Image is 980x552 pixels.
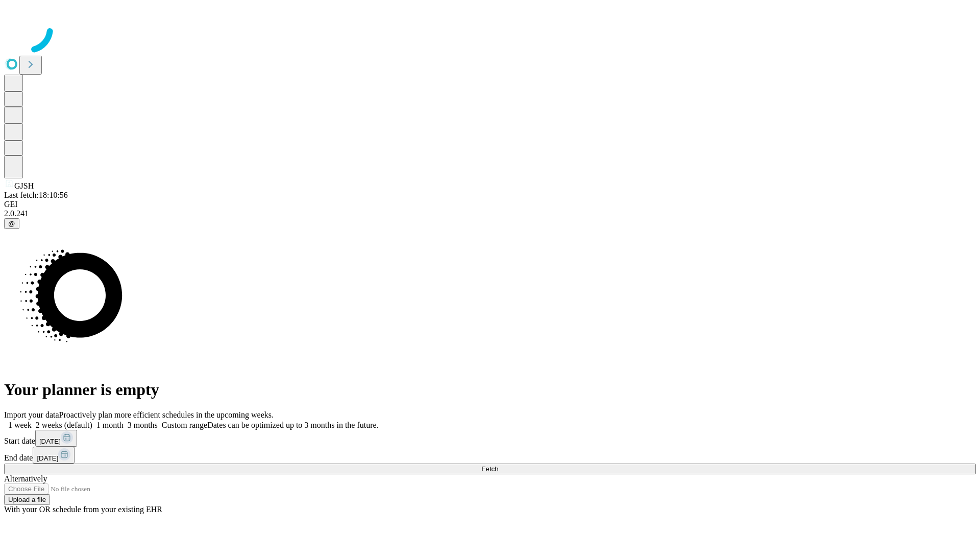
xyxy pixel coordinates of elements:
[4,410,59,419] span: Import your data
[207,421,378,429] span: Dates can be optimized up to 3 months in the future.
[8,220,15,227] span: @
[4,494,50,505] button: Upload a file
[33,447,75,464] button: [DATE]
[162,421,207,429] span: Custom range
[4,209,976,218] div: 2.0.241
[4,218,19,229] button: @
[4,430,976,447] div: Start date
[14,181,34,190] span: GJSH
[35,430,77,447] button: [DATE]
[4,464,976,474] button: Fetch
[481,465,498,473] span: Fetch
[39,438,61,445] span: [DATE]
[59,410,274,419] span: Proactively plan more efficient schedules in the upcoming weeks.
[4,191,68,199] span: Last fetch: 18:10:56
[4,380,976,399] h1: Your planner is empty
[4,505,162,514] span: With your OR schedule from your existing EHR
[128,421,158,429] span: 3 months
[8,421,32,429] span: 1 week
[96,421,124,429] span: 1 month
[4,474,47,483] span: Alternatively
[36,421,92,429] span: 2 weeks (default)
[37,454,58,462] span: [DATE]
[4,200,976,209] div: GEI
[4,447,976,464] div: End date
